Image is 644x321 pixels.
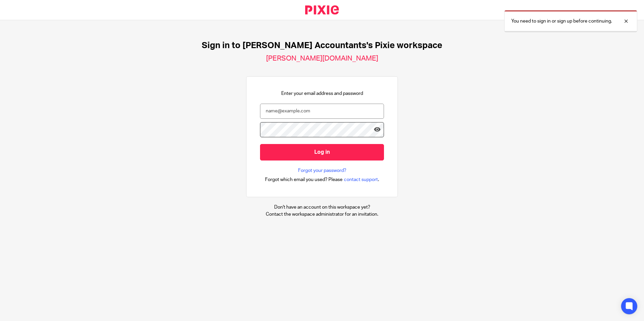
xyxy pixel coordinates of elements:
[344,176,378,183] span: contact support
[265,176,343,183] span: Forgot which email you used? Please
[202,40,442,51] h1: Sign in to [PERSON_NAME] Accountants's Pixie workspace
[266,204,378,211] p: Don't have an account on this workspace yet?
[281,90,363,97] p: Enter your email address and password
[265,176,379,183] div: .
[511,18,612,25] p: You need to sign in or sign up before continuing.
[266,54,378,63] h2: [PERSON_NAME][DOMAIN_NAME]
[260,144,384,160] input: Log in
[266,211,378,218] p: Contact the workspace administrator for an invitation.
[260,104,384,119] input: name@example.com
[298,167,346,174] a: Forgot your password?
